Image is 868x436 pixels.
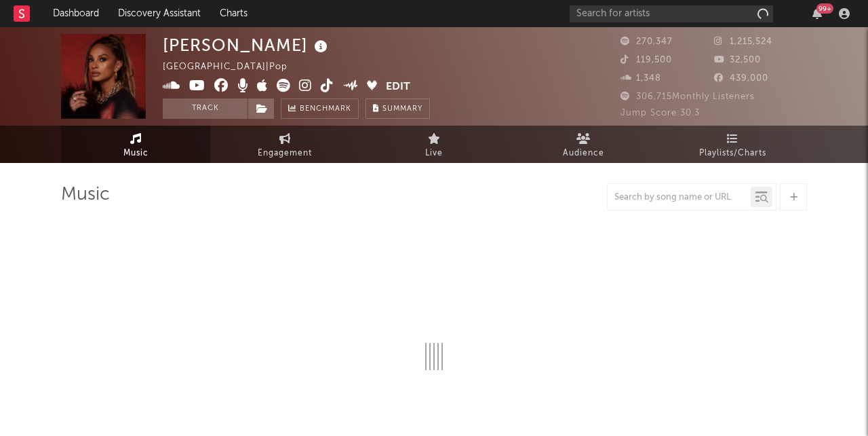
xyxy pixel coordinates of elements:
span: Summary [382,105,422,113]
div: [PERSON_NAME] [163,34,331,56]
a: Live [359,126,509,163]
span: 1,348 [620,74,661,83]
span: Engagement [258,145,312,162]
span: 270,347 [620,37,673,46]
div: [GEOGRAPHIC_DATA] | Pop [163,59,303,75]
span: Audience [563,145,604,162]
span: 119,500 [620,56,672,65]
span: Jump Score: 30.3 [620,109,700,117]
span: Benchmark [300,101,351,117]
a: Engagement [210,126,359,163]
span: 306,715 Monthly Listeners [620,92,755,101]
button: 99+ [812,8,822,19]
a: Music [61,126,210,163]
input: Search by song name or URL [608,192,751,203]
span: Live [425,145,443,162]
a: Audience [509,126,658,163]
a: Playlists/Charts [658,126,807,163]
span: 1,215,524 [714,37,772,46]
button: Track [163,98,248,119]
a: Benchmark [281,98,359,119]
span: Playlists/Charts [699,145,766,162]
button: Summary [366,98,430,119]
span: Music [123,145,149,162]
span: 439,000 [714,74,768,83]
input: Search for artists [570,5,773,22]
span: 32,500 [714,56,761,65]
button: Edit [386,79,410,96]
div: 99 + [816,3,833,14]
